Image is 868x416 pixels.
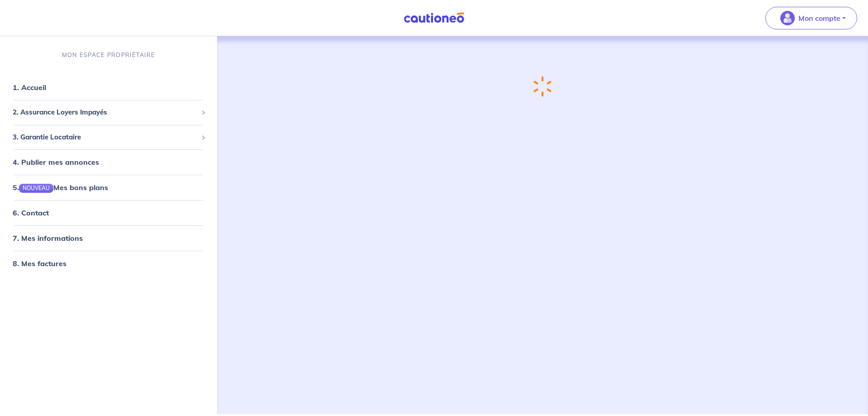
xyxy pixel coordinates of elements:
[4,178,213,196] div: 5.NOUVEAUMes bons plans
[13,107,198,118] span: 2. Assurance Loyers Impayés
[780,11,795,25] img: illu_account_valid_menu.svg
[4,153,213,171] div: 4. Publier mes annonces
[4,129,213,146] div: 3. Garantie Locataire
[798,13,840,24] p: Mon compte
[765,7,857,29] button: illu_account_valid_menu.svgMon compte
[400,12,468,24] img: Cautioneo
[13,132,198,143] span: 3. Garantie Locataire
[13,183,108,192] a: 5.NOUVEAUMes bons plans
[4,204,213,222] div: 6. Contact
[4,254,213,273] div: 8. Mes factures
[4,229,213,247] div: 7. Mes informations
[62,51,155,59] p: MON ESPACE PROPRIÉTAIRE
[13,234,83,243] a: 7. Mes informations
[533,76,552,97] img: loading-spinner
[4,78,213,96] div: 1. Accueil
[13,158,99,167] a: 4. Publier mes annonces
[13,208,49,217] a: 6. Contact
[13,83,46,92] a: 1. Accueil
[13,259,66,268] a: 8. Mes factures
[4,104,213,121] div: 2. Assurance Loyers Impayés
